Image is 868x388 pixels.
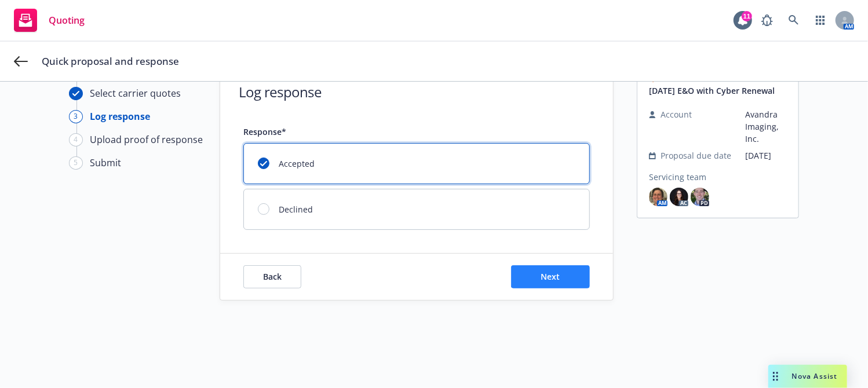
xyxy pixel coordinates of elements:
[511,265,590,288] button: Next
[782,9,805,32] a: Search
[742,11,752,21] div: 11
[279,203,313,215] span: Declined
[90,109,150,123] div: Log response
[768,365,847,388] button: Nova Assist
[756,9,779,32] a: Report a Bug
[9,4,89,36] a: Quoting
[243,126,286,137] span: Response*
[670,188,688,206] span: photoAC
[541,271,560,282] span: Next
[263,271,282,282] span: Back
[661,108,692,120] span: Account
[691,188,709,206] img: photo
[69,156,83,170] div: 5
[49,16,85,25] span: Quoting
[809,9,832,32] a: Switch app
[279,158,315,170] span: Accepted
[768,365,783,388] div: Drag to move
[90,86,181,100] div: Select carrier quotes
[243,265,301,288] button: Back
[69,110,83,123] div: 3
[42,54,179,68] span: Quick proposal and response
[90,133,203,147] div: Upload proof of response
[649,188,668,206] span: photoAM
[649,85,784,97] a: [DATE] E&O with Cyber Renewal
[691,188,709,206] span: photoPD
[239,82,321,101] h1: Log response
[661,149,731,162] span: Proposal due date
[745,149,787,162] span: [DATE]
[649,188,668,206] img: photo
[670,188,688,206] img: photo
[792,371,838,381] span: Nova Assist
[745,108,787,145] span: Avandra Imaging, Inc.
[649,171,787,183] span: Servicing team
[69,133,83,147] div: 4
[90,156,121,170] div: Submit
